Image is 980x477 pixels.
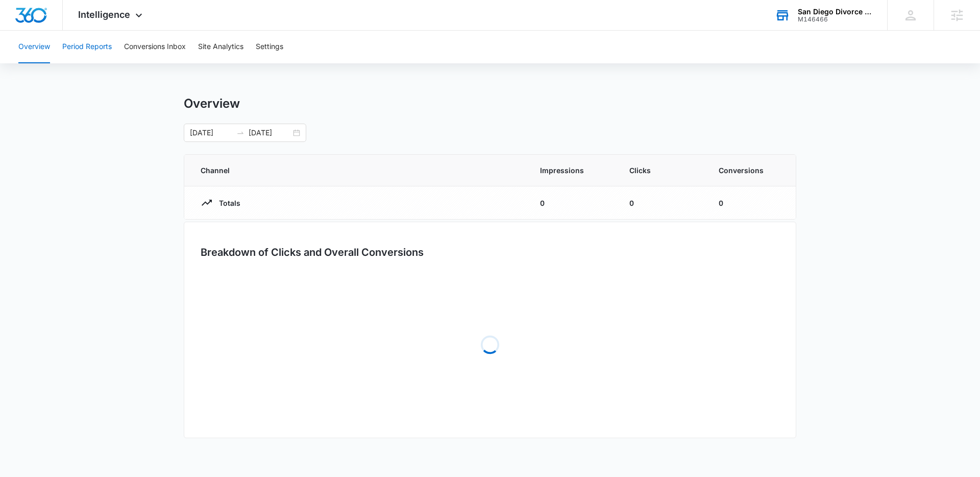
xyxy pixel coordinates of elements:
span: Channel [201,165,516,176]
div: account name [798,8,872,16]
h3: Breakdown of Clicks and Overall Conversions [201,245,424,260]
button: Site Analytics [198,31,243,63]
h1: Overview [184,96,240,111]
td: 0 [706,186,796,220]
input: End date [249,127,291,138]
span: Impressions [540,165,605,176]
span: Intelligence [78,9,130,20]
p: Totals [213,198,240,208]
td: 0 [528,186,617,220]
div: account id [798,16,872,23]
button: Overview [18,31,50,63]
td: 0 [617,186,706,220]
span: to [236,129,244,137]
button: Settings [256,31,283,63]
span: swap-right [236,129,244,137]
span: Clicks [629,165,694,176]
input: Start date [190,127,232,138]
button: Conversions Inbox [124,31,186,63]
span: Conversions [719,165,779,176]
button: Period Reports [62,31,112,63]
